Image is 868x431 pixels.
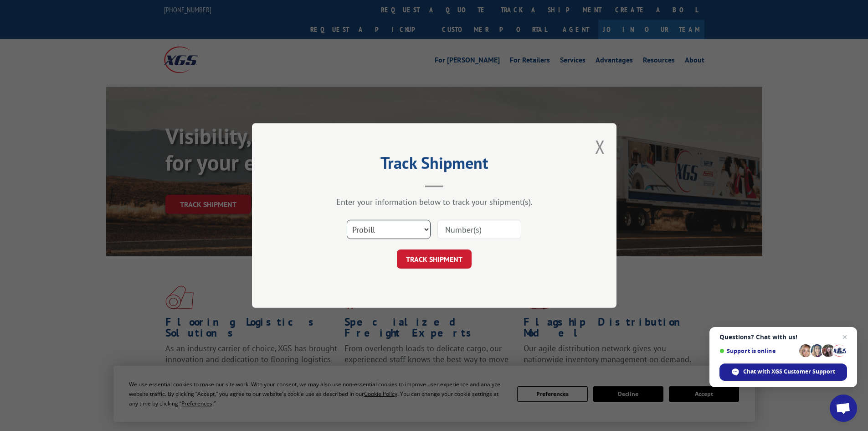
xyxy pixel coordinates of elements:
[437,220,521,239] input: Number(s)
[743,368,835,376] span: Chat with XGS Customer Support
[397,249,472,269] button: TRACK SHIPMENT
[830,395,857,422] div: Open chat
[719,333,847,341] span: Questions? Chat with us!
[595,135,605,159] button: Close modal
[839,332,850,343] span: Close chat
[719,348,796,354] span: Support is online
[719,363,847,381] div: Chat with XGS Customer Support
[298,156,571,174] h2: Track Shipment
[298,197,571,207] div: Enter your information below to track your shipment(s).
